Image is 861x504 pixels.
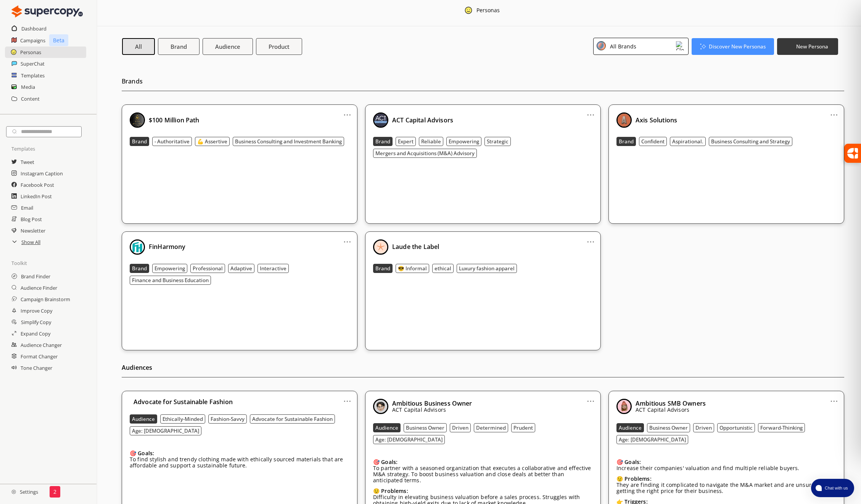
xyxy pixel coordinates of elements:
[373,149,477,158] button: Mergers and Acquisitions (M&A) Advisory
[719,424,753,431] b: Opportunistic
[21,202,33,213] h2: Email
[215,43,240,50] b: Audience
[21,339,62,351] h2: Audience Changer
[154,138,190,145] b: - Authoritative
[381,458,398,465] b: Goals:
[130,264,149,273] button: Brand
[21,236,40,248] a: Show All
[256,38,302,55] button: Product
[822,485,850,491] span: Chat with us
[49,34,68,46] p: Beta
[132,265,147,272] b: Brand
[21,305,52,316] a: Improve Copy
[616,459,800,465] div: 🎯
[396,137,416,146] button: Expert
[709,43,766,50] b: Discover New Personas
[132,277,209,284] b: Finance and Business Education
[373,239,388,255] img: Close
[392,242,439,251] b: Laude the Label
[343,236,351,242] a: ...
[449,138,479,145] b: Empowering
[830,109,838,115] a: ...
[375,150,475,157] b: Mergers and Acquisitions (M&A) Advisory
[717,423,755,432] button: Opportunistic
[21,282,57,294] a: Audience Finder
[135,43,142,50] b: All
[457,264,517,273] button: Luxury fashion apparel
[21,316,51,328] a: Simplify Copy
[676,41,685,50] img: Close
[484,137,511,146] button: Strategic
[641,138,665,145] b: Confident
[20,35,45,46] h2: Campaigns
[511,423,535,432] button: Prudent
[616,435,688,444] button: Age: [DEMOGRAPHIC_DATA]
[709,137,792,146] button: Business Consulting and Strategy
[21,70,45,81] h2: Templates
[130,112,145,128] img: Close
[421,138,441,145] b: Reliable
[398,138,414,145] b: Expert
[616,112,632,128] img: Close
[21,179,54,191] a: Facebook Post
[152,137,192,146] button: - Authoritative
[513,424,533,431] b: Prudent
[375,424,398,431] b: Audience
[21,81,35,93] h2: Media
[639,137,667,146] button: Confident
[132,138,147,145] b: Brand
[649,424,688,431] b: Business Owner
[636,407,706,413] p: ACT Capital Advisors
[21,294,70,305] a: Campaign Brainstorm
[21,271,50,282] h2: Brand Finder
[373,488,593,494] div: 😟
[375,138,390,145] b: Brand
[432,264,454,273] button: ethical
[190,264,225,273] button: Professional
[122,75,844,91] h2: Brands
[619,138,634,145] b: Brand
[21,225,45,236] a: Newsletter
[228,264,254,273] button: Adaptive
[450,423,471,432] button: Driven
[132,416,155,422] b: Audience
[21,213,42,225] h2: Blog Post
[21,23,47,34] a: Dashboard
[587,395,595,401] a: ...
[20,47,41,58] h2: Personas
[130,450,349,456] div: 🎯
[373,112,388,128] img: Close
[435,265,451,272] b: ethical
[343,109,351,115] a: ...
[392,399,472,408] b: Ambitious Business Owner
[235,138,342,145] b: Business Consulting and Investment Banking
[381,487,408,494] b: Problems:
[476,7,500,16] div: Personas
[373,465,593,483] p: To partner with a seasoned organization that executes a collaborative and effective M&A strategy....
[587,236,595,242] a: ...
[230,265,252,272] b: Adaptive
[693,423,714,432] button: Driven
[692,38,774,55] button: Discover New Personas
[21,168,63,179] a: Instagram Caption
[607,41,636,51] div: All Brands
[616,423,644,432] button: Audience
[392,407,472,413] p: ACT Capital Advisors
[619,424,642,431] b: Audience
[21,328,50,339] h2: Expand Copy
[260,265,286,272] b: Interactive
[53,489,56,495] p: 2
[122,38,155,55] button: All
[487,138,509,145] b: Strategic
[130,276,211,285] button: Finance and Business Education
[21,191,52,202] a: LinkedIn Post
[21,58,45,69] a: SuperChat
[616,399,632,414] img: Close
[21,156,34,168] a: Tweet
